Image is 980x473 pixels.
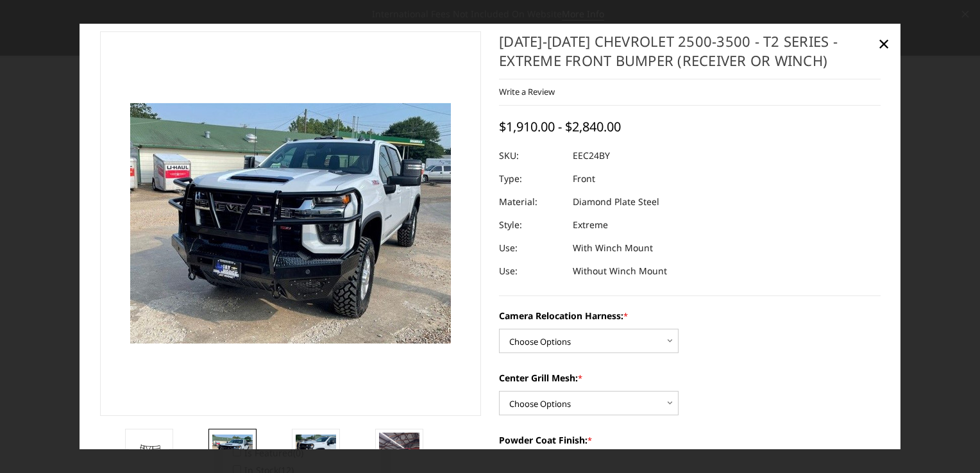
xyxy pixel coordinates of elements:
[573,167,595,190] dd: Front
[499,236,563,260] dt: Use:
[129,440,169,459] img: 2024-2025 Chevrolet 2500-3500 - T2 Series - Extreme Front Bumper (receiver or winch)
[878,29,890,57] span: ×
[499,309,881,322] label: Camera Relocation Harness:
[212,435,253,465] img: 2024-2025 Chevrolet 2500-3500 - T2 Series - Extreme Front Bumper (receiver or winch)
[296,435,336,465] img: 2024-2025 Chevrolet 2500-3500 - T2 Series - Extreme Front Bumper (receiver or winch)
[573,144,610,167] dd: EEC24BY
[874,33,894,54] a: Close
[499,31,881,79] h1: [DATE]-[DATE] Chevrolet 2500-3500 - T2 Series - Extreme Front Bumper (receiver or winch)
[573,236,653,260] dd: With Winch Mount
[499,190,563,213] dt: Material:
[499,433,881,447] label: Powder Coat Finish:
[573,213,608,236] dd: Extreme
[499,260,563,283] dt: Use:
[573,190,659,213] dd: Diamond Plate Steel
[916,411,980,473] iframe: Chat Widget
[100,31,482,415] a: 2024-2025 Chevrolet 2500-3500 - T2 Series - Extreme Front Bumper (receiver or winch)
[573,260,667,283] dd: Without Winch Mount
[499,167,563,190] dt: Type:
[499,371,881,385] label: Center Grill Mesh:
[499,144,563,167] dt: SKU:
[499,213,563,236] dt: Style:
[499,86,555,97] a: Write a Review
[499,118,621,135] span: $1,910.00 - $2,840.00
